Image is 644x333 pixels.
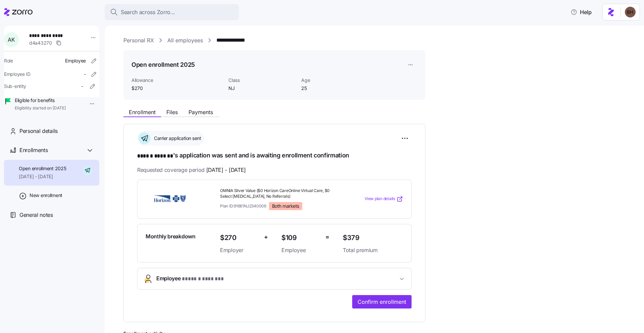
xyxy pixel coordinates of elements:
span: Payments [189,109,213,115]
span: Role [4,57,13,64]
span: Search across Zorro... [121,8,175,16]
span: A K [8,37,15,42]
span: d4a43270 [29,40,52,46]
span: = [325,232,329,242]
span: General notes [19,211,53,219]
span: Confirm enrollment [358,298,406,306]
span: Personal details [19,127,58,135]
span: Employee [281,246,320,254]
span: OMNIA Silver Value ($0 Horizon CareOnline Virtual Care, $0 Select [MEDICAL_DATA], No Referrals) [220,188,337,199]
span: - [81,83,83,90]
span: Carrier application sent [152,135,201,142]
span: + [264,232,268,242]
span: Help [571,8,592,16]
button: Confirm enrollment [352,295,412,308]
button: Help [565,5,597,19]
span: Monthly breakdown [146,232,196,241]
span: Employer [220,246,259,254]
span: [DATE] - [DATE] [19,173,66,180]
h1: Open enrollment 2025 [131,60,195,69]
span: Class [228,77,296,84]
span: - [84,71,86,78]
a: View plan details [365,196,403,202]
span: Plan ID: 91661NJ2340006 [220,203,266,209]
span: Enrollments [19,146,48,154]
img: Horizon BlueCross BlueShield of New Jersey [146,191,194,207]
span: Employee ID [4,71,31,78]
span: $109 [281,232,320,243]
span: Files [166,109,178,115]
button: Search across Zorro... [105,4,239,20]
span: Allowance [131,77,223,84]
a: Personal RX [123,36,154,45]
span: Employee [156,274,223,283]
span: Requested coverage period [137,166,246,174]
img: c3c218ad70e66eeb89914ccc98a2927c [625,7,636,17]
span: $270 [220,232,259,243]
span: New enrollment [30,192,62,199]
span: NJ [228,85,296,92]
h1: 's application was sent and is awaiting enrollment confirmation [137,151,412,160]
span: View plan details [365,196,395,202]
span: Eligibility started on [DATE] [15,105,66,111]
span: Open enrollment 2025 [19,165,66,172]
span: $379 [343,232,403,243]
span: Sub-entity [4,83,26,90]
span: $270 [131,85,223,92]
a: All employees [167,36,203,45]
span: Age [301,77,369,84]
span: Eligible for benefits [15,97,66,104]
span: Enrollment [129,109,156,115]
span: Employee [65,57,86,64]
span: Total premium [343,246,403,254]
span: [DATE] - [DATE] [206,166,246,174]
span: Both markets [272,203,299,209]
span: 25 [301,85,369,92]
